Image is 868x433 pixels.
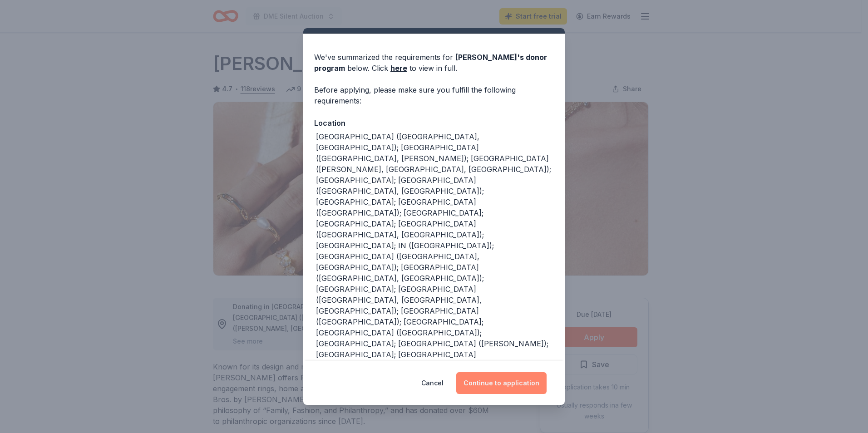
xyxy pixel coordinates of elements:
a: here [390,63,407,74]
div: Location [314,117,554,129]
div: We've summarized the requirements for below. Click to view in full. [314,52,554,74]
button: Continue to application [456,372,547,394]
div: Before applying, please make sure you fulfill the following requirements: [314,84,554,106]
button: Cancel [421,372,444,394]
